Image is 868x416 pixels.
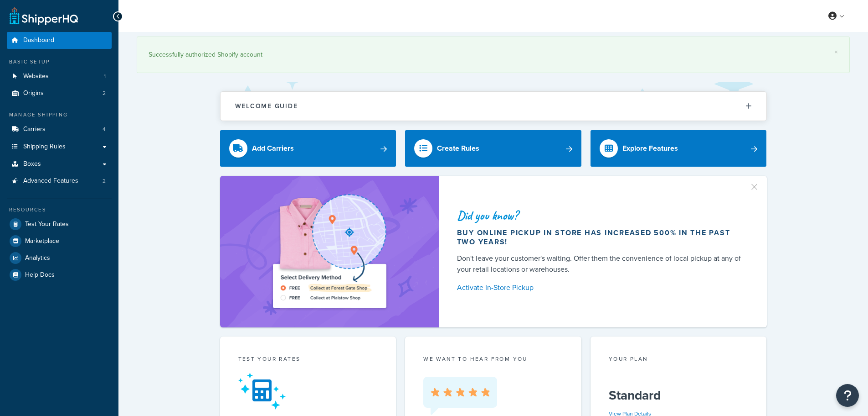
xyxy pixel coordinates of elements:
div: Successfully authorized Shopify account [149,48,838,61]
li: Websites [7,68,112,85]
a: Activate In-Store Pickup [457,281,745,294]
div: Buy online pickup in store has increased 500% in the past two years! [457,228,745,247]
a: Add Carriers [220,130,396,167]
span: Help Docs [25,271,55,279]
h5: Standard [609,388,749,403]
span: Shipping Rules [23,143,66,151]
span: 1 [104,73,106,80]
a: Test Your Rates [7,216,112,232]
a: Websites1 [7,68,112,85]
a: Create Rules [405,130,581,167]
a: Marketplace [7,233,112,249]
span: Dashboard [23,37,54,44]
div: Create Rules [437,142,479,155]
div: Did you know? [457,209,745,222]
button: Welcome Guide [221,92,766,121]
span: Analytics [25,254,50,262]
div: Resources [7,206,112,214]
span: 2 [103,177,106,185]
div: Add Carriers [252,142,294,155]
span: 2 [103,90,106,97]
span: Advanced Features [23,177,78,185]
a: Help Docs [7,267,112,283]
a: Dashboard [7,32,112,49]
li: Advanced Features [7,173,112,190]
div: Basic Setup [7,58,112,66]
a: Explore Features [591,130,767,167]
img: ad-shirt-map-b0359fc47e01cab431d101c4b569394f6a03f54285957d908178d52f29eb9668.png [247,190,412,314]
span: Test Your Rates [25,221,69,228]
h2: Welcome Guide [235,103,298,110]
span: Marketplace [25,237,59,245]
div: Explore Features [622,142,678,155]
li: Origins [7,85,112,102]
li: Carriers [7,121,112,138]
div: Manage Shipping [7,111,112,119]
div: Your Plan [609,355,749,365]
div: Test your rates [238,355,378,365]
a: × [834,48,838,56]
a: Shipping Rules [7,138,112,155]
p: we want to hear from you [423,355,563,363]
span: Boxes [23,160,41,168]
span: Websites [23,73,49,80]
a: Analytics [7,250,112,266]
div: Don't leave your customer's waiting. Offer them the convenience of local pickup at any of your re... [457,253,745,275]
a: Advanced Features2 [7,173,112,190]
button: Open Resource Center [836,384,859,407]
span: Origins [23,90,44,97]
span: 4 [103,126,106,133]
a: Boxes [7,156,112,173]
span: Carriers [23,126,46,133]
a: Carriers4 [7,121,112,138]
a: Origins2 [7,85,112,102]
